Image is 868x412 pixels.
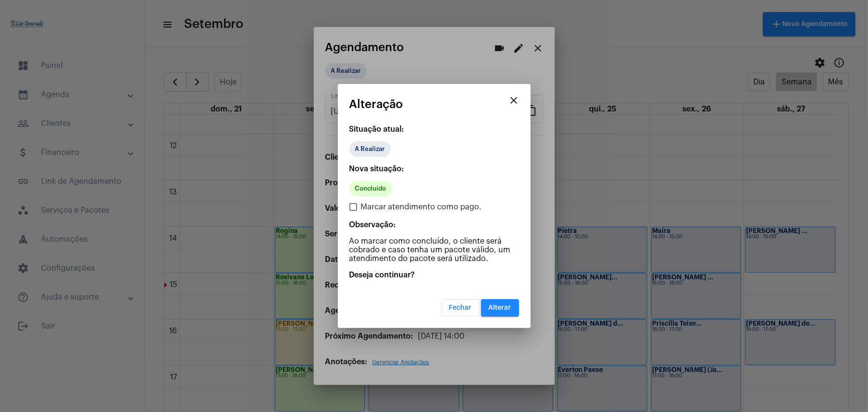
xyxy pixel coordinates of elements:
mat-icon: close [508,95,520,106]
mat-chip: Concluído [349,181,392,196]
span: Fechar [449,304,472,311]
p: Nova situação: [349,165,519,173]
mat-chip: A Realizar [349,141,391,157]
span: Alteração [349,98,403,110]
button: Alterar [481,299,519,316]
span: Alterar [489,304,511,311]
button: Fechar [441,299,480,316]
p: Ao marcar como concluído, o cliente será cobrado e caso tenha um pacote válido, um atendimento do... [349,237,519,263]
span: Marcar atendimento como pago. [361,201,482,213]
p: Observação: [349,220,519,229]
p: Deseja continuar? [349,271,519,279]
p: Situação atual: [349,125,519,134]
